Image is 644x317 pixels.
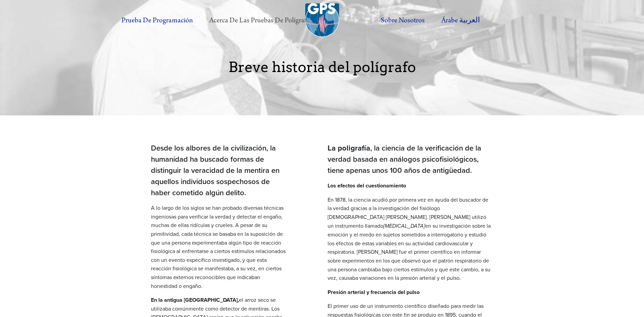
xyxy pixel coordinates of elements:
font: En 1878, la ciencia acudió por primera vez en ayuda del buscador de la verdad gracias a la invest... [328,196,488,229]
font: Prueba de programación [121,16,193,25]
font: , la ciencia de la verificación de la verdad basada en análogos psicofisiológicos, tiene apenas u... [328,142,481,176]
img: Polígrafo global y seguridad [305,3,339,37]
font: [MEDICAL_DATA] [383,223,425,229]
a: Prueba de programación [114,11,200,30]
font: Árabe العربية [441,16,480,25]
font: Acerca de las pruebas de polígrafo [209,16,310,25]
font: Breve historia del polígrafo [228,59,416,75]
font: En la antigua [GEOGRAPHIC_DATA], [151,296,239,304]
font: Desde los albores de la civilización, la humanidad ha buscado formas de distinguir la veracidad d... [151,142,280,198]
font: La poligrafía [328,142,370,153]
font: Presión arterial y frecuencia del pulso [328,288,420,296]
font: Sobre nosotros [381,16,425,25]
font: en su investigación sobre la emoción y el miedo en sujetos sometidos a interrogatorio y estudió l... [328,222,491,282]
font: A lo largo de los siglos se han probado diversas técnicas ingeniosas para verificar la verdad y d... [151,204,286,289]
font: Los efectos del cuestionamiento [328,182,406,189]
